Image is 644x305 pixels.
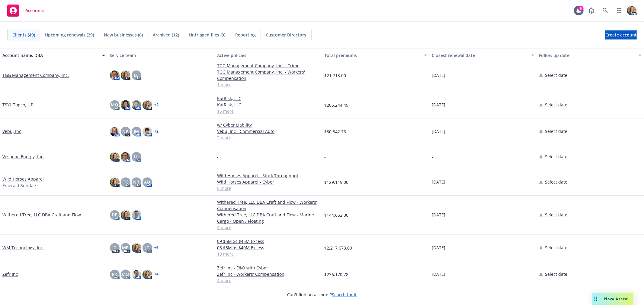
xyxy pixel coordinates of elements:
img: photo [132,210,141,220]
button: Nova Assist [592,293,633,305]
a: 09 $5M xs $45M Excess [217,238,320,245]
a: Withered Tree, LLC DBA Craft and Flow [2,212,81,218]
a: KatRisk, LLC [217,96,320,102]
span: RK [112,271,117,278]
div: Total premiums [325,52,421,59]
span: - [325,154,326,160]
span: JC [145,245,149,251]
span: [DATE] [432,179,445,185]
img: photo [121,100,130,110]
span: NR [133,179,139,185]
span: Untriaged files (0) [189,32,225,38]
span: Reporting [235,32,256,38]
span: $21,713.00 [325,72,346,79]
a: + 4 [155,273,159,276]
span: Customer Directory [266,32,306,38]
div: Drag to move [592,293,600,305]
img: photo [121,210,130,220]
a: w/ Cyber Liability [217,122,320,128]
span: Nova Assist [604,296,628,301]
a: 6 more [217,185,320,192]
span: [DATE] [432,102,445,108]
span: [DATE] [432,212,445,218]
a: Search [599,5,611,17]
img: photo [132,100,141,110]
a: TGG Management Company, Inc. [2,72,69,79]
span: [DATE] [432,245,445,251]
span: LL [134,72,139,79]
span: New businesses (6) [104,32,143,38]
span: Clients (49) [12,32,35,38]
a: Zefr Inc - Workers' Compensation [217,271,320,278]
div: Account name, DBA [2,52,98,59]
span: $144,652.00 [325,212,349,218]
span: Emerald Sundae [2,182,36,189]
span: [DATE] [432,72,445,79]
span: JG [113,245,117,251]
span: NP [123,128,129,135]
a: Switch app [613,5,625,17]
a: 08 $5M xs $40M Excess [217,245,320,251]
a: TGG Management Company, Inc. - Workers' Compensation [217,69,320,82]
div: 6 [578,6,584,11]
span: MP [122,245,129,251]
span: $2,217,673.00 [325,245,352,251]
span: LL [134,154,139,160]
span: Select date [545,179,568,185]
a: Zefr Inc [2,271,18,278]
span: Accounts [25,8,44,13]
a: Wild Horses Apparel - Stock Throughput [217,173,320,179]
img: photo [143,270,152,279]
a: Vebu, Inc - Commercial Auto [217,128,320,135]
a: + 6 [155,246,159,250]
button: Active policies [215,48,322,63]
span: Archived (12) [153,32,179,38]
img: photo [627,6,637,15]
a: Wild Horses Apparel - Cyber [217,179,320,185]
span: - [432,154,433,160]
a: 1 more [217,82,320,88]
a: 4 more [217,225,320,231]
div: Active policies [217,52,320,59]
span: Select date [545,154,568,160]
span: Select date [545,102,568,108]
span: JM [134,128,139,135]
a: Search for it [332,292,357,297]
img: photo [121,152,130,162]
img: photo [110,127,120,137]
a: TSYL Topco, L.P. [2,102,34,108]
a: WM Technology, Inc. [2,245,44,251]
a: Vebu, Inc [2,128,21,135]
span: Select date [545,212,568,218]
img: photo [132,243,141,253]
img: photo [110,178,120,187]
span: $129,119.00 [325,179,349,185]
span: TK [123,179,128,185]
span: [DATE] [432,128,445,135]
a: Accounts [5,2,47,19]
a: + 2 [155,103,159,107]
div: Service team [110,52,213,59]
a: Withered Tree, LLC DBA Craft and Flow - Marine Cargo - Open / Floating [217,212,320,225]
a: 4 more [217,278,320,284]
span: - [217,154,219,160]
img: photo [132,270,141,279]
span: MQ [122,271,129,278]
span: Create account [605,29,637,41]
span: Can't find an account? [287,291,357,298]
a: Withered Tree, LLC DBA Craft and Flow - Workers' Compensation [217,199,320,212]
a: Create account [605,30,637,39]
a: Report a Bug [585,5,598,17]
span: Upcoming renewals (29) [45,32,94,38]
span: AO [144,179,150,185]
a: Wild Horses Apparel [2,176,44,182]
span: Select date [545,271,568,278]
div: Follow up date [539,52,635,59]
a: TGG Management Company, Inc. - Crime [217,63,320,69]
a: 15 more [217,108,320,115]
